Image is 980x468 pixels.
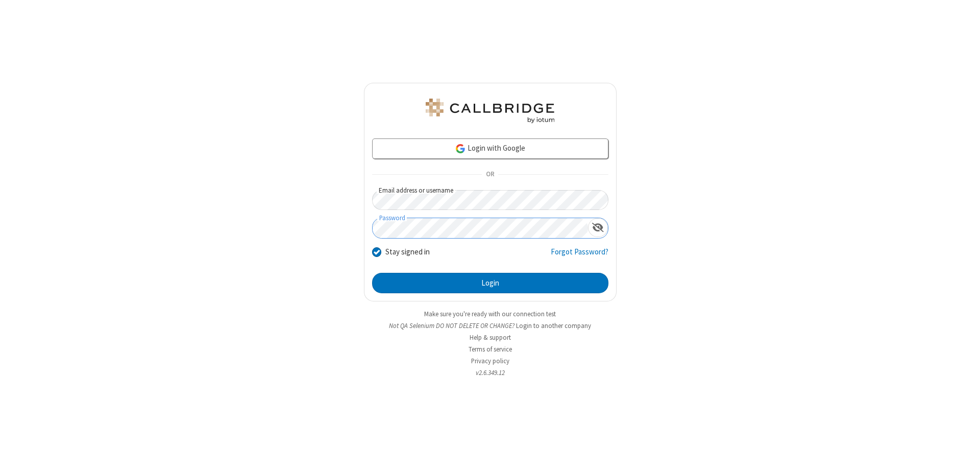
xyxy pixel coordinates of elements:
input: Password [373,218,588,238]
button: Login to another company [516,321,591,331]
label: Stay signed in [385,246,430,258]
img: QA Selenium DO NOT DELETE OR CHANGE [424,99,556,123]
a: Privacy policy [471,357,509,365]
a: Help & support [470,333,511,342]
a: Login with Google [372,138,608,159]
li: v2.6.349.12 [364,368,617,378]
span: OR [482,168,498,182]
img: google-icon.png [455,143,466,154]
div: Show password [588,218,608,237]
a: Terms of service [469,345,512,354]
a: Forgot Password? [551,246,608,266]
a: Make sure you're ready with our connection test [424,310,556,318]
button: Login [372,273,608,293]
li: Not QA Selenium DO NOT DELETE OR CHANGE? [364,321,617,331]
input: Email address or username [372,190,608,210]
